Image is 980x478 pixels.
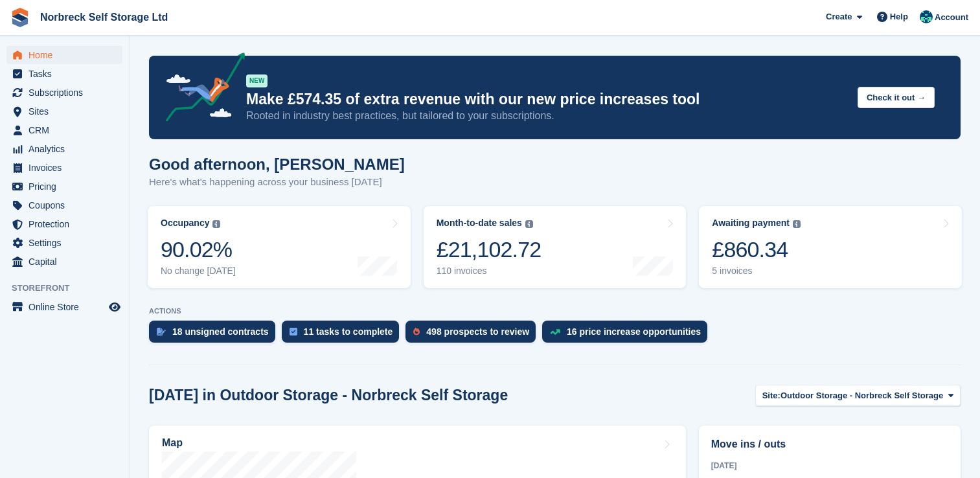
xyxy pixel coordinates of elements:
[212,220,220,228] img: icon-info-grey-7440780725fd019a000dd9b08b2336e03edf1995a4989e88bcd33f0948082b44.svg
[161,218,209,229] div: Occupancy
[12,282,129,295] span: Storefront
[304,326,393,337] div: 11 tasks to complete
[6,215,122,233] a: menu
[246,109,847,123] p: Rooted in industry best practices, but tailored to your subscriptions.
[28,102,106,120] span: Sites
[28,234,106,252] span: Settings
[290,328,297,336] img: task-75834270c22a3079a89374b754ae025e5fb1db73e45f91037f5363f120a921f8.svg
[161,236,236,263] div: 90.02%
[28,140,106,158] span: Analytics
[890,10,908,23] span: Help
[920,10,933,23] img: Sally King
[149,307,961,315] p: ACTIONS
[525,220,533,228] img: icon-info-grey-7440780725fd019a000dd9b08b2336e03edf1995a4989e88bcd33f0948082b44.svg
[149,175,405,190] p: Here's what's happening across your business [DATE]
[6,140,122,158] a: menu
[6,84,122,102] a: menu
[424,206,687,288] a: Month-to-date sales £21,102.72 110 invoices
[6,298,122,316] a: menu
[550,329,560,335] img: price_increase_opportunities-93ffe204e8149a01c8c9dc8f82e8f89637d9d84a8eef4429ea346261dce0b2c0.svg
[6,65,122,83] a: menu
[246,74,268,87] div: NEW
[437,266,541,277] div: 110 invoices
[6,177,122,196] a: menu
[28,46,106,64] span: Home
[28,215,106,233] span: Protection
[28,253,106,271] span: Capital
[149,321,282,349] a: 18 unsigned contracts
[162,437,183,449] h2: Map
[161,266,236,277] div: No change [DATE]
[149,387,508,404] h2: [DATE] in Outdoor Storage - Norbreck Self Storage
[6,121,122,139] a: menu
[28,159,106,177] span: Invoices
[246,90,847,109] p: Make £574.35 of extra revenue with our new price increases tool
[6,46,122,64] a: menu
[28,196,106,214] span: Coupons
[149,155,405,173] h1: Good afternoon, [PERSON_NAME]
[711,460,948,472] div: [DATE]
[107,299,122,315] a: Preview store
[35,6,173,28] a: Norbreck Self Storage Ltd
[437,218,522,229] div: Month-to-date sales
[437,236,541,263] div: £21,102.72
[567,326,701,337] div: 16 price increase opportunities
[858,87,935,108] button: Check it out →
[28,177,106,196] span: Pricing
[781,389,943,402] span: Outdoor Storage - Norbreck Self Storage
[172,326,269,337] div: 18 unsigned contracts
[28,298,106,316] span: Online Store
[28,84,106,102] span: Subscriptions
[935,11,968,24] span: Account
[405,321,542,349] a: 498 prospects to review
[542,321,714,349] a: 16 price increase opportunities
[426,326,529,337] div: 498 prospects to review
[712,218,790,229] div: Awaiting payment
[762,389,781,402] span: Site:
[712,266,801,277] div: 5 invoices
[157,328,166,336] img: contract_signature_icon-13c848040528278c33f63329250d36e43548de30e8caae1d1a13099fd9432cc5.svg
[793,220,801,228] img: icon-info-grey-7440780725fd019a000dd9b08b2336e03edf1995a4989e88bcd33f0948082b44.svg
[712,236,801,263] div: £860.34
[755,385,961,406] button: Site: Outdoor Storage - Norbreck Self Storage
[155,52,245,126] img: price-adjustments-announcement-icon-8257ccfd72463d97f412b2fc003d46551f7dbcb40ab6d574587a9cd5c0d94...
[711,437,948,452] h2: Move ins / outs
[28,121,106,139] span: CRM
[6,253,122,271] a: menu
[6,196,122,214] a: menu
[413,328,420,336] img: prospect-51fa495bee0391a8d652442698ab0144808aea92771e9ea1ae160a38d050c398.svg
[6,159,122,177] a: menu
[28,65,106,83] span: Tasks
[6,102,122,120] a: menu
[148,206,411,288] a: Occupancy 90.02% No change [DATE]
[282,321,406,349] a: 11 tasks to complete
[699,206,962,288] a: Awaiting payment £860.34 5 invoices
[826,10,852,23] span: Create
[10,8,30,27] img: stora-icon-8386f47178a22dfd0bd8f6a31ec36ba5ce8667c1dd55bd0f319d3a0aa187defe.svg
[6,234,122,252] a: menu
